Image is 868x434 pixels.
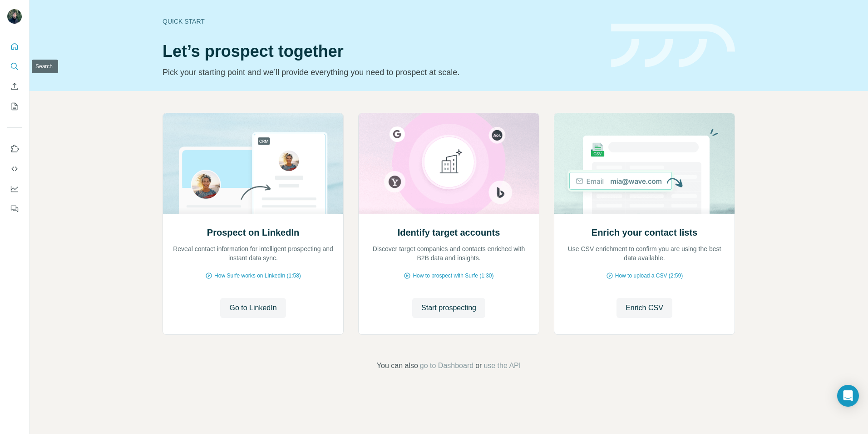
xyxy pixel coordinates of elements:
span: Go to LinkedIn [229,303,276,313]
button: Use Surfe on LinkedIn [7,141,22,157]
button: Feedback [7,201,22,217]
span: Enrich CSV [626,303,663,313]
p: Discover target companies and contacts enriched with B2B data and insights. [368,244,530,262]
h2: Identify target accounts [398,226,500,239]
img: Identify target accounts [358,113,539,214]
button: Dashboard [7,181,22,197]
button: Go to LinkedIn [220,298,286,318]
p: Reveal contact information for intelligent prospecting and instant data sync. [172,244,334,262]
img: banner [611,24,735,68]
img: Prospect on LinkedIn [163,113,344,214]
button: Start prospecting [412,298,485,318]
button: Quick start [7,38,22,55]
div: Open Intercom Messenger [837,385,859,407]
button: Search [7,58,22,75]
h2: Prospect on LinkedIn [207,226,299,239]
h2: Enrich your contact lists [592,226,697,239]
button: My lists [7,98,22,115]
span: Start prospecting [421,303,476,313]
button: Enrich CSV [616,298,672,318]
button: Use Surfe API [7,161,22,177]
img: Enrich your contact lists [554,113,735,214]
button: Enrich CSV [7,78,22,95]
h1: Let’s prospect together [163,42,600,61]
span: How Surfe works on LinkedIn (1:58) [214,272,301,280]
span: or [475,360,482,371]
img: Avatar [7,9,22,24]
span: You can also [377,360,418,371]
span: How to prospect with Surfe (1:30) [413,272,493,280]
p: Pick your starting point and we’ll provide everything you need to prospect at scale. [163,66,600,79]
div: Quick start [163,17,600,26]
span: How to upload a CSV (2:59) [615,272,683,280]
p: Use CSV enrichment to confirm you are using the best data available. [563,244,725,262]
button: use the API [483,360,521,371]
button: go to Dashboard [420,360,473,371]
